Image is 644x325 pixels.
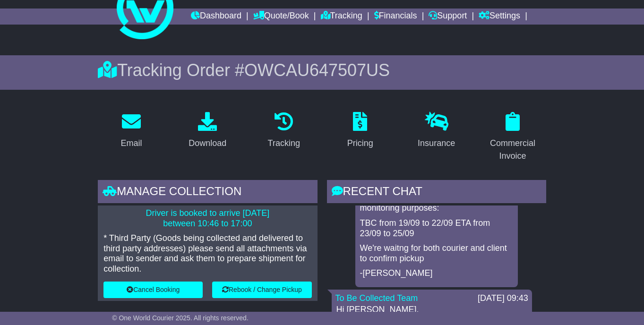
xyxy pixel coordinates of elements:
button: Rebook / Change Pickup [212,282,311,298]
a: Quote/Book [253,9,309,25]
p: Driver is booked to arrive [DATE] between 10:46 to 17:00 [103,208,311,229]
button: Cancel Booking [103,282,203,298]
span: © One World Courier 2025. All rights reserved. [112,314,249,322]
div: Email [120,137,142,150]
div: RECENT CHAT [327,180,546,205]
div: Commercial Invoice [485,137,540,162]
div: Insurance [418,137,455,150]
a: Settings [479,9,520,25]
a: Email [114,109,148,153]
a: Support [429,9,467,25]
p: TBC from 19/09 to 22/09 ETA from 23/09 to 25/09 [360,218,513,239]
a: Tracking [262,109,306,153]
a: Financials [374,9,417,25]
div: Manage collection [98,180,317,205]
a: Dashboard [191,9,241,25]
div: Tracking Order # [98,60,546,80]
div: Pricing [347,137,373,150]
p: * Third Party (Goods being collected and delivered to third party addresses) please send all atta... [103,233,311,274]
div: Download [189,137,226,150]
p: We're waitng for both courier and client to confirm pickup [360,243,513,264]
a: Insurance [412,109,461,153]
a: To Be Collected Team [335,293,418,303]
a: Pricing [341,109,379,153]
div: [DATE] 09:43 [478,293,528,304]
a: Tracking [321,9,362,25]
p: -[PERSON_NAME] [360,268,513,279]
p: Hi [PERSON_NAME], [336,305,527,315]
a: Commercial Invoice [479,109,546,166]
div: Tracking [268,137,300,150]
span: OWCAU647507US [244,60,390,80]
a: Download [182,109,232,153]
